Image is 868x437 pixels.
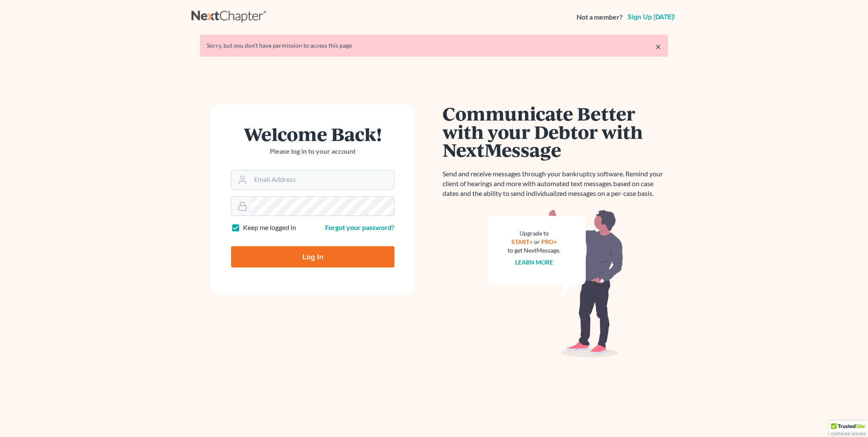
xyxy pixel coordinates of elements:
[511,238,533,245] a: START+
[508,229,560,238] div: Upgrade to
[534,238,540,245] span: or
[325,223,394,231] a: Forgot your password?
[829,421,868,437] div: TrustedSite Certified
[515,259,553,266] a: Learn more
[655,41,661,52] a: ×
[577,12,622,22] strong: Not a member?
[626,14,677,20] a: Sign up [DATE]!
[541,238,557,245] a: PRO+
[443,169,668,198] p: Send and receive messages through your bankruptcy software. Remind your client of hearings and mo...
[508,246,560,255] div: to get NextMessage.
[487,209,623,358] img: nextmessage_bg-59042aed3d76b12b5cd301f8e5b87938c9018125f34e5fa2b7a6b67550977c72.svg
[231,125,394,143] h1: Welcome Back!
[231,246,394,267] input: Log In
[251,170,394,189] input: Email Address
[231,147,394,156] p: Please log in to your account
[243,223,296,233] label: Keep me logged in
[443,104,668,159] h1: Communicate Better with your Debtor with NextMessage
[207,41,661,50] div: Sorry, but you don't have permission to access this page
